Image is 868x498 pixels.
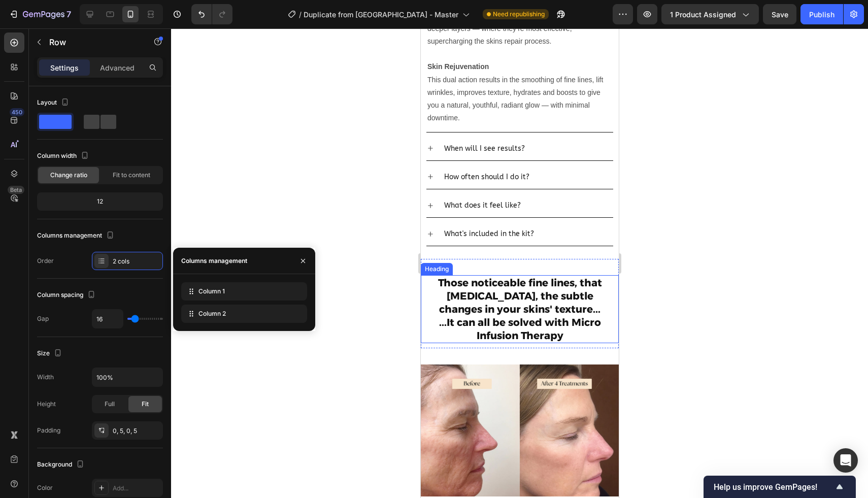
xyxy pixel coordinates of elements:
div: Add... [113,484,160,493]
button: Save [763,4,796,24]
div: Background [37,458,86,472]
button: Show survey - Help us improve GemPages! [714,481,846,493]
input: Auto [92,310,123,328]
div: Beta [8,186,24,194]
span: Full [105,400,115,409]
div: Order [37,256,54,265]
div: Columns management [181,256,247,265]
span: Fit [142,400,149,409]
button: 1 product assigned [661,4,759,24]
div: Color [37,483,53,492]
div: Gap [37,314,49,323]
div: Layout [37,96,71,110]
div: 450 [10,108,24,116]
div: Padding [37,426,60,435]
button: 7 [4,4,76,24]
span: Change ratio [50,171,87,180]
div: Column width [37,149,91,163]
span: Need republishing [493,10,545,19]
div: Columns management [37,229,116,243]
input: Auto [92,368,162,386]
div: 0, 5, 0, 5 [113,426,160,436]
span: Duplicate from [GEOGRAPHIC_DATA] - Master [304,9,458,20]
div: Width [37,373,54,382]
span: Column 2 [198,309,226,318]
span: Column 1 [198,287,225,296]
div: 12 [39,194,161,209]
span: Help us improve GemPages! [714,482,833,492]
div: Size [37,347,64,360]
span: / [299,9,302,20]
p: Settings [50,62,79,73]
p: 7 [66,8,71,20]
span: 1 product assigned [670,9,736,20]
span: Fit to content [113,171,150,180]
div: Undo/Redo [191,4,232,24]
span: Save [772,10,788,19]
p: Row [49,36,136,48]
div: Height [37,400,56,409]
div: Open Intercom Messenger [833,448,858,473]
button: Publish [800,4,843,24]
iframe: Design area [421,28,619,498]
p: Advanced [100,62,135,73]
div: Column spacing [37,288,97,302]
div: 2 cols [113,257,160,266]
div: Publish [809,9,834,20]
